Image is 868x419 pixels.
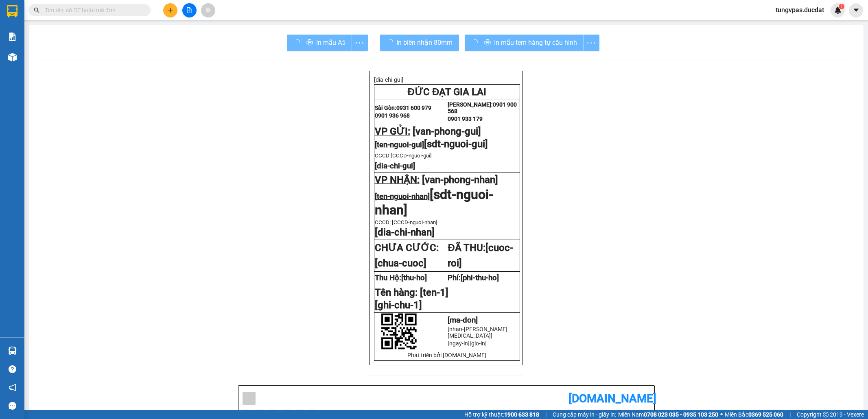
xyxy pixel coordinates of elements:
[789,410,791,419] span: |
[8,53,17,61] img: warehouse-icon
[205,7,211,13] span: aim
[853,7,860,14] span: caret-down
[375,140,424,149] span: [ten-nguoi-gui]
[748,411,783,418] strong: 0369 525 060
[461,273,499,282] span: [phi-thu-ho]
[375,219,437,225] span: CCCD: [CCCD-nguoi-nhan]
[448,326,507,339] span: [nhan-[PERSON_NAME][MEDICAL_DATA]]
[387,39,396,46] span: loading
[9,402,16,410] span: message
[375,153,432,159] span: CCCD:
[568,392,656,405] b: [DOMAIN_NAME]
[163,3,177,17] button: plus
[391,153,432,159] span: [CCCD-nguoi-gui]
[201,3,215,17] button: aim
[396,105,431,111] strong: 0931 600 979
[375,273,427,282] strong: Thu Hộ:
[8,33,17,41] img: solution-icon
[9,365,16,373] span: question-circle
[380,35,459,51] button: In biên nhận 80mm
[45,6,141,15] input: Tìm tên, số ĐT hoặc mã đơn
[375,192,430,201] span: [ten-nguoi-nhan]
[408,86,487,98] span: ĐỨC ĐẠT GIA LAI
[186,7,192,13] span: file-add
[375,287,448,298] span: Tên hàng:
[424,138,488,150] span: [sdt-nguoi-gui]
[618,410,718,419] span: Miền Nam
[375,126,410,137] span: VP GỬI:
[504,411,539,418] strong: 1900 633 818
[448,242,513,269] strong: ĐÃ THU:
[381,313,417,349] img: qr-code
[375,112,410,119] strong: 0901 936 968
[7,5,17,17] img: logo-vxr
[375,258,426,269] span: [chua-cuoc]
[448,101,517,114] strong: 0901 900 568
[375,161,415,170] span: [dia-chi-gui]
[374,76,403,83] span: [dia-chi-gui]
[448,242,513,269] span: [cuoc-roi]
[823,412,829,417] span: copyright
[375,242,439,269] strong: CHƯA CƯỚC:
[720,413,723,416] span: ⚪️
[448,116,483,122] strong: 0901 933 179
[375,299,422,311] span: [ghi-chu-1]
[470,340,487,347] span: [gio-in]
[34,7,39,13] span: search
[401,273,427,282] span: [thu-ho]
[375,187,493,218] span: [sdt-nguoi-nhan]
[448,273,499,282] strong: Phí:
[375,105,396,111] strong: Sài Gòn:
[769,5,831,15] span: tungvpas.ducdat
[422,174,498,185] span: [van-phong-nhan]
[545,410,547,419] span: |
[8,347,17,355] img: warehouse-icon
[553,410,616,419] span: Cung cấp máy in - giấy in:
[448,340,470,347] span: [ngay-in]
[375,227,435,238] span: [dia-chi-nhan]
[644,411,718,418] strong: 0708 023 035 - 0935 103 250
[413,126,481,137] span: [van-phong-gui]
[725,410,783,419] span: Miền Bắc
[840,4,843,9] span: 1
[834,7,842,14] img: icon-new-feature
[168,7,173,13] span: plus
[420,287,448,298] span: [ten-1]
[448,316,478,325] span: [ma-don]
[396,37,453,48] span: In biên nhận 80mm
[375,174,420,185] span: VP NHẬN:
[839,4,844,9] sup: 1
[9,384,16,391] span: notification
[374,350,520,360] td: Phát triển bởi [DOMAIN_NAME]
[849,3,863,17] button: caret-down
[448,101,493,108] strong: [PERSON_NAME]:
[464,410,539,419] span: Hỗ trợ kỹ thuật:
[182,3,197,17] button: file-add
